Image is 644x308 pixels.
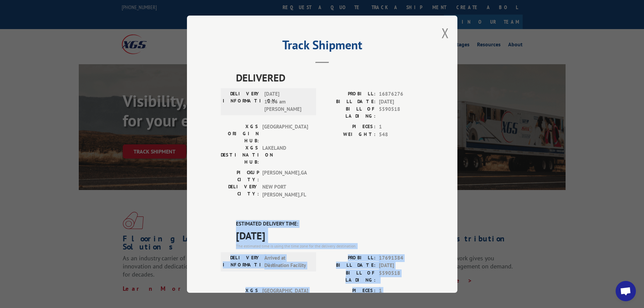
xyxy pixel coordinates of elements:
span: [GEOGRAPHIC_DATA] [262,123,308,144]
label: WEIGHT: [322,131,376,138]
label: BILL DATE: [322,262,376,269]
label: DELIVERY CITY: [221,183,259,198]
h2: Track Shipment [221,40,424,53]
span: [GEOGRAPHIC_DATA] [262,287,308,308]
span: [DATE] 10:06 am [PERSON_NAME] [264,90,310,113]
label: XGS ORIGIN HUB: [221,123,259,144]
label: PIECES: [322,287,376,294]
span: DELIVERED [236,70,424,85]
label: ESTIMATED DELIVERY TIME: [236,220,424,228]
label: PICKUP CITY: [221,169,259,183]
span: NEW PORT [PERSON_NAME] , FL [262,183,308,198]
label: DELIVERY INFORMATION: [223,90,261,113]
span: 548 [379,131,424,138]
span: 16876276 [379,90,424,98]
span: [DATE] [379,98,424,105]
div: The estimated time is using the time zone for the delivery destination. [236,243,424,249]
button: Close modal [442,24,449,42]
label: BILL OF LADING: [322,105,376,120]
label: XGS ORIGIN HUB: [221,287,259,308]
span: LAKELAND [262,144,308,166]
span: [DATE] [236,228,424,243]
div: Open chat [616,281,636,301]
span: 5590518 [379,105,424,120]
span: Arrived at Destination Facility [264,254,310,269]
span: 5590518 [379,269,424,283]
label: PROBILL: [322,90,376,98]
span: [PERSON_NAME] , GA [262,169,308,183]
label: PIECES: [322,123,376,131]
span: [DATE] [379,262,424,269]
label: PROBILL: [322,254,376,262]
span: 1 [379,123,424,131]
label: XGS DESTINATION HUB: [221,144,259,166]
label: BILL OF LADING: [322,269,376,283]
span: 1 [379,287,424,294]
label: BILL DATE: [322,98,376,105]
label: DELIVERY INFORMATION: [223,254,261,269]
span: 17691384 [379,254,424,262]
